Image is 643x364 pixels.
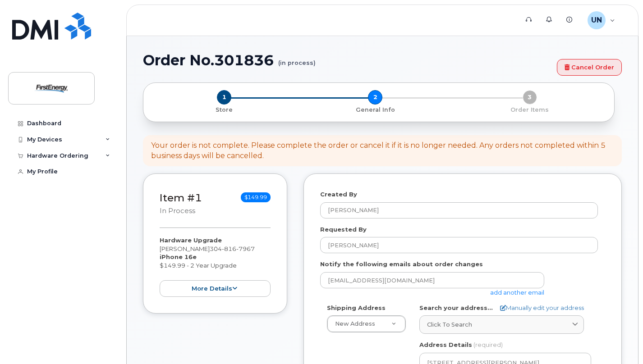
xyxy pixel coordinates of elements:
p: Store [154,106,294,114]
span: 816 [222,245,236,252]
a: Item #1 [160,191,202,204]
strong: Hardware Upgrade [160,237,222,244]
small: in process [160,207,195,215]
input: Example: john@appleseed.com [320,272,544,288]
a: 1 Store [151,105,298,114]
label: Shipping Address [327,304,386,312]
a: New Address [327,316,405,332]
a: Manually edit your address [500,304,584,312]
span: 1 [217,90,231,105]
span: 304 [210,245,255,252]
span: $149.99 [241,192,271,202]
button: more details [160,280,271,297]
small: (in process) [278,52,316,66]
span: New Address [335,320,375,327]
label: Notify the following emails about order changes [320,260,483,268]
a: Click to search [419,315,584,334]
label: Address Details [419,341,472,349]
a: Cancel Order [557,59,622,76]
label: Search your address... [419,304,493,312]
strong: iPhone 16e [160,253,197,260]
input: Example: John Smith [320,237,598,253]
label: Created By [320,190,357,199]
a: add another email [490,289,544,296]
span: 7967 [236,245,255,252]
h1: Order No.301836 [143,52,552,68]
span: Click to search [427,320,472,329]
label: Requested By [320,225,367,234]
div: [PERSON_NAME] $149.99 - 2 Year Upgrade [160,236,271,297]
div: Your order is not complete. Please complete the order or cancel it if it is no longer needed. Any... [151,141,614,161]
span: (required) [473,341,503,348]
